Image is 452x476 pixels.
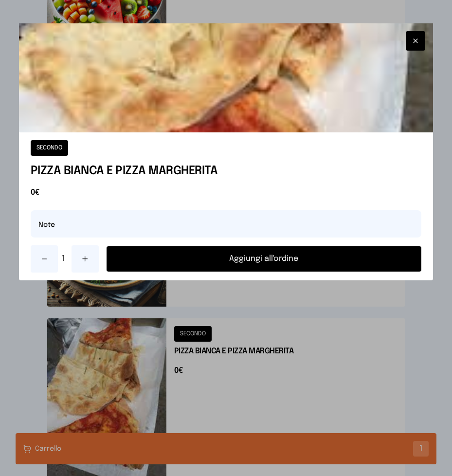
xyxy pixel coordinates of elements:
[107,246,422,272] button: Aggiungi all'ordine
[62,253,68,265] span: 1
[31,140,68,156] button: SECONDO
[31,187,422,199] span: 0€
[19,23,434,132] img: PIZZA BIANCA E PIZZA MARGHERITA
[31,164,422,179] h1: PIZZA BIANCA E PIZZA MARGHERITA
